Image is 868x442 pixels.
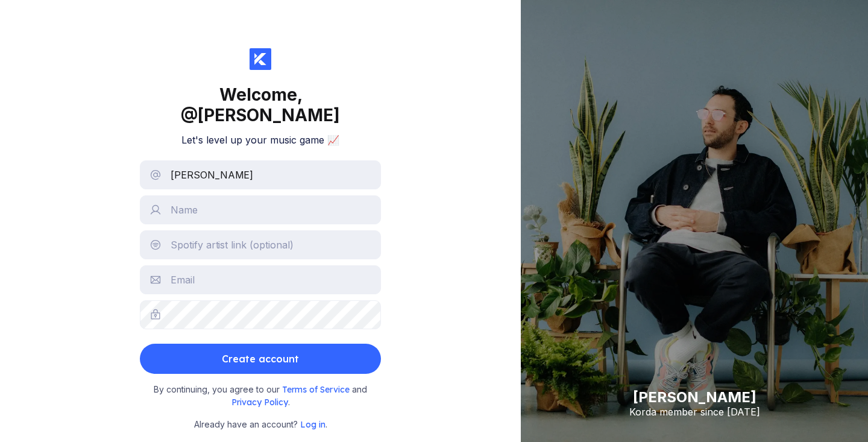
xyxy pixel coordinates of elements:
h2: Let's level up your music game 📈 [181,134,339,146]
small: Already have an account? . [194,418,327,431]
div: Create account [222,347,299,371]
input: Username [140,160,381,189]
div: [PERSON_NAME] [629,388,760,406]
div: Welcome, [140,84,381,125]
a: Log in [300,419,325,429]
input: Email [140,265,381,294]
span: Terms of Service [282,384,352,395]
a: Terms of Service [282,384,352,394]
input: Name [140,195,381,224]
input: Spotify artist link (optional) [140,230,381,259]
span: [PERSON_NAME] [198,105,340,125]
span: @ [181,105,198,125]
small: By continuing, you agree to our and . [146,384,375,408]
button: Create account [140,344,381,374]
span: Privacy Policy [231,397,288,408]
span: Log in [300,419,325,430]
div: Korda member since [DATE] [629,406,760,418]
a: Privacy Policy [231,397,288,407]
